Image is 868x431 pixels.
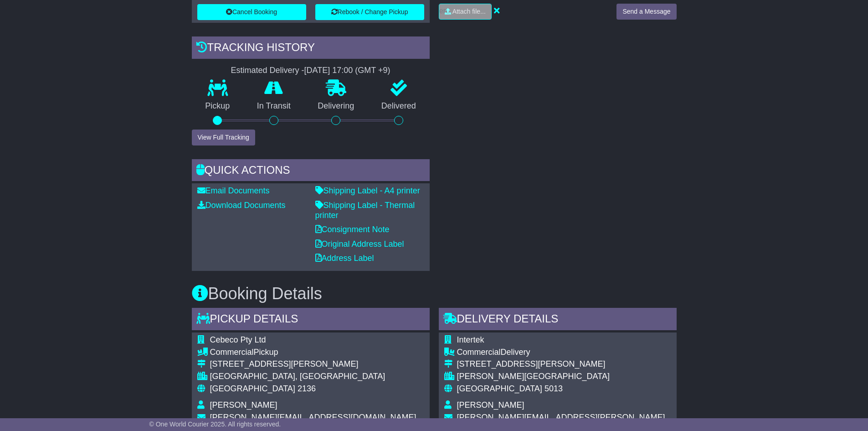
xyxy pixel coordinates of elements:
[197,201,286,210] a: Download Documents
[315,225,390,234] a: Consignment Note
[544,384,563,393] span: 5013
[304,101,368,111] p: Delivering
[192,130,255,145] button: View Full Tracking
[192,36,430,61] div: Tracking history
[457,348,501,357] span: Commercial
[315,239,404,249] a: Original Address Label
[192,66,430,76] div: Estimated Delivery -
[210,335,266,344] span: Cebeco Pty Ltd
[368,101,430,111] p: Delivered
[210,348,254,357] span: Commercial
[457,400,524,410] span: [PERSON_NAME]
[315,254,374,263] a: Address Label
[197,4,306,20] button: Cancel Booking
[149,421,281,428] span: © One World Courier 2025. All rights reserved.
[457,372,671,382] div: [PERSON_NAME][GEOGRAPHIC_DATA]
[457,348,671,358] div: Delivery
[243,101,304,111] p: In Transit
[304,66,390,76] div: [DATE] 17:00 (GMT +9)
[457,335,484,344] span: Intertek
[210,413,416,422] span: [PERSON_NAME][EMAIL_ADDRESS][DOMAIN_NAME]
[210,372,416,382] div: [GEOGRAPHIC_DATA], [GEOGRAPHIC_DATA]
[315,4,424,20] button: Rebook / Change Pickup
[210,384,295,393] span: [GEOGRAPHIC_DATA]
[192,285,677,303] h3: Booking Details
[439,308,677,332] div: Delivery Details
[616,4,676,20] button: Send a Message
[192,101,244,111] p: Pickup
[315,186,420,195] a: Shipping Label - A4 printer
[315,201,415,220] a: Shipping Label - Thermal printer
[457,359,671,369] div: [STREET_ADDRESS][PERSON_NAME]
[192,308,430,332] div: Pickup Details
[298,384,316,393] span: 2136
[210,400,277,410] span: [PERSON_NAME]
[192,159,430,184] div: Quick Actions
[457,384,542,393] span: [GEOGRAPHIC_DATA]
[210,348,416,358] div: Pickup
[210,359,416,369] div: [STREET_ADDRESS][PERSON_NAME]
[197,186,270,195] a: Email Documents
